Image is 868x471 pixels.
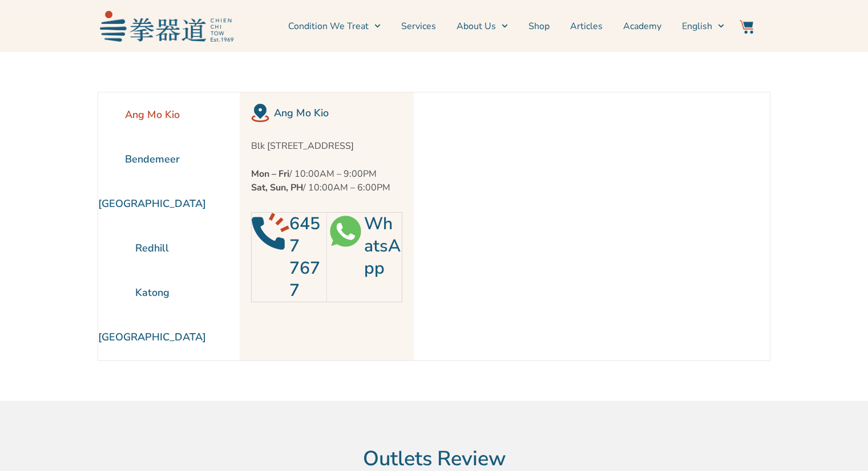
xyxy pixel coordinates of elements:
a: Academy [623,12,661,40]
a: Services [401,12,436,40]
img: Website Icon-03 [740,20,753,34]
iframe: Chien Chi Tow Healthcare Ang Mo Kio [414,92,737,360]
a: English [682,12,724,40]
nav: Menu [239,12,724,40]
h2: Ang Mo Kio [274,105,402,121]
p: Blk [STREET_ADDRESS] [251,139,402,153]
a: 6457 7677 [289,212,320,302]
a: Shop [528,12,550,40]
strong: Mon – Fri [251,168,289,180]
p: / 10:00AM – 9:00PM / 10:00AM – 6:00PM [251,167,402,194]
a: Condition We Treat [288,12,381,40]
span: English [682,19,712,33]
strong: Sat, Sun, PH [251,181,303,194]
a: Articles [570,12,603,40]
a: About Us [457,12,508,40]
a: WhatsApp [364,212,401,280]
